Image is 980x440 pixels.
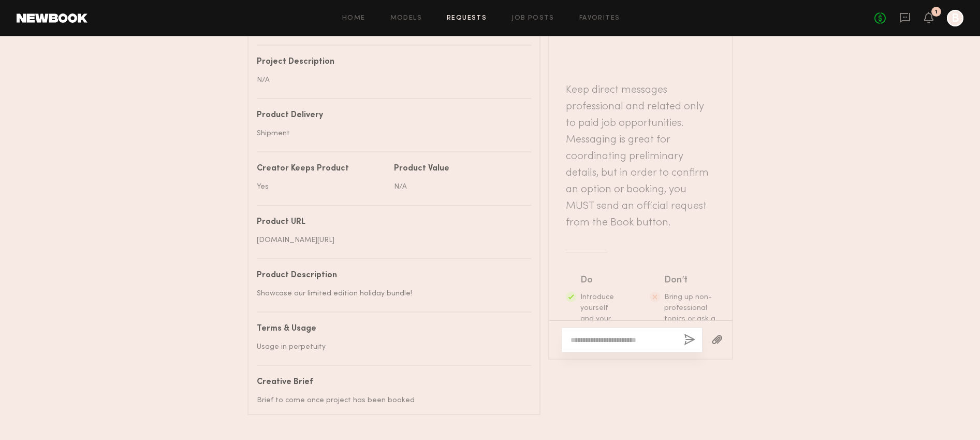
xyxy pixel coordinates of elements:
[257,111,523,120] div: Product Delivery
[394,165,523,173] div: Product Value
[664,294,715,344] span: Bring up non-professional topics or ask a model to work for free/trade.
[257,58,523,66] div: Project Description
[257,235,523,246] div: [DOMAIN_NAME][URL]
[511,15,554,22] a: Job Posts
[566,82,715,231] header: Keep direct messages professional and related only to paid job opportunities. Messaging is great ...
[257,218,523,226] div: Product URL
[342,15,365,22] a: Home
[394,181,523,192] div: N/A
[390,15,422,22] a: Models
[257,272,523,280] div: Product Description
[664,273,721,288] div: Don’t
[580,273,621,288] div: Do
[947,10,963,26] a: B
[257,75,523,86] div: N/A
[257,378,523,387] div: Creative Brief
[935,9,938,15] div: 1
[257,181,386,192] div: Yes
[257,165,386,173] div: Creator Keeps Product
[447,15,487,22] a: Requests
[257,288,523,299] div: Showcase our limited edition holiday bundle!
[257,325,523,333] div: Terms & Usage
[257,128,523,139] div: Shipment
[580,294,614,333] span: Introduce yourself and your project.
[257,395,523,406] div: Brief to come once project has been booked
[579,15,620,22] a: Favorites
[257,342,523,352] div: Usage in perpetuity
